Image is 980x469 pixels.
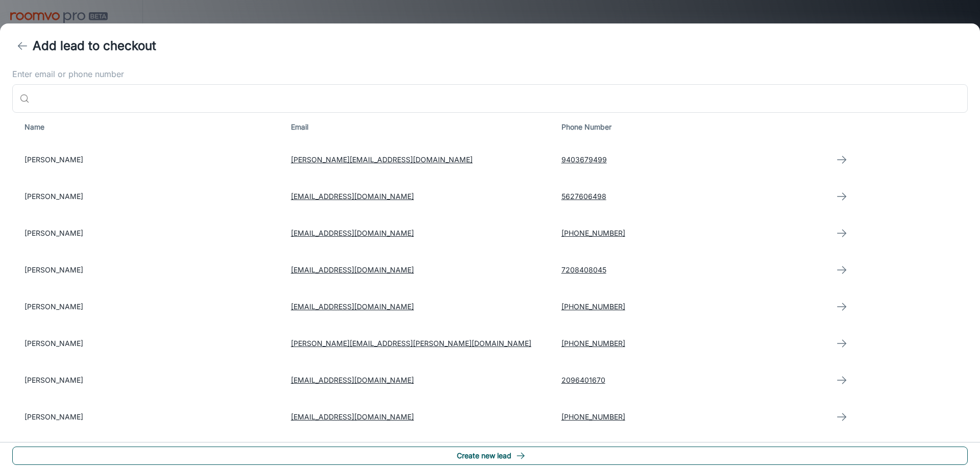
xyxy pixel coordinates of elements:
[291,265,414,274] a: [EMAIL_ADDRESS][DOMAIN_NAME]
[561,265,606,274] a: 7208408045
[12,215,283,252] td: [PERSON_NAME]
[561,155,607,164] a: 9403679499
[291,229,414,237] a: [EMAIL_ADDRESS][DOMAIN_NAME]
[12,399,283,435] td: [PERSON_NAME]
[561,376,605,384] a: 2096401670
[561,339,625,348] a: [PHONE_NUMBER]
[291,192,414,201] a: [EMAIL_ADDRESS][DOMAIN_NAME]
[12,36,33,56] button: back
[12,288,283,325] td: [PERSON_NAME]
[12,68,968,80] label: Enter email or phone number
[12,113,283,141] th: Name
[561,412,625,421] a: [PHONE_NUMBER]
[283,113,553,141] th: Email
[291,412,414,421] a: [EMAIL_ADDRESS][DOMAIN_NAME]
[561,192,606,201] a: 5627606498
[291,376,414,384] a: [EMAIL_ADDRESS][DOMAIN_NAME]
[12,141,283,178] td: [PERSON_NAME]
[561,229,625,237] a: [PHONE_NUMBER]
[12,178,283,215] td: [PERSON_NAME]
[12,325,283,362] td: [PERSON_NAME]
[561,302,625,311] a: [PHONE_NUMBER]
[33,37,156,55] h4: Add lead to checkout
[553,113,824,141] th: Phone Number
[291,155,473,164] a: [PERSON_NAME][EMAIL_ADDRESS][DOMAIN_NAME]
[12,447,968,465] button: Create new lead
[291,339,531,348] a: [PERSON_NAME][EMAIL_ADDRESS][PERSON_NAME][DOMAIN_NAME]
[291,302,414,311] a: [EMAIL_ADDRESS][DOMAIN_NAME]
[12,252,283,288] td: [PERSON_NAME]
[12,362,283,399] td: [PERSON_NAME]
